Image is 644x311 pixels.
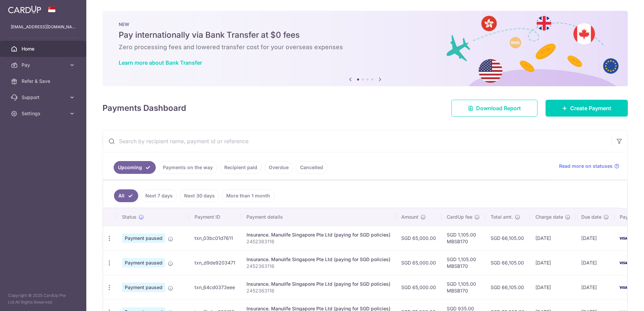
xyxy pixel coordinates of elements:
p: 2452363116 [246,263,390,270]
img: Bank Card [616,234,630,242]
p: 2452363116 [246,287,390,294]
img: Bank Card [616,283,630,291]
input: Search by recipient name, payment id or reference [103,130,611,152]
span: Create Payment [570,104,611,112]
th: Payment ID [189,208,241,226]
span: Due date [581,214,602,220]
a: Create Payment [546,100,628,117]
td: SGD 65,000.00 [396,250,441,275]
span: Pay [22,62,66,68]
img: Bank Card [616,259,630,267]
span: Payment paused [122,283,165,292]
span: Status [122,214,137,220]
span: Charge date [535,214,563,220]
p: NEW [119,22,612,27]
h5: Pay internationally via Bank Transfer at $0 fees [119,30,612,40]
a: Upcoming [114,161,156,174]
span: CardUp fee [447,214,472,220]
h6: Zero processing fees and lowered transfer cost for your overseas expenses [119,43,612,51]
p: [EMAIL_ADDRESS][DOMAIN_NAME] [11,24,76,30]
td: SGD 1,105.00 MBSB170 [441,226,485,250]
td: SGD 66,105.00 [485,250,530,275]
td: SGD 65,000.00 [396,226,441,250]
td: [DATE] [576,250,614,275]
a: Overdue [264,161,293,174]
span: Payment paused [122,234,165,243]
span: Download Report [476,104,521,112]
td: txn_64cd0373eee [189,275,241,300]
td: SGD 65,000.00 [396,275,441,300]
img: Bank transfer banner [103,11,628,86]
span: Settings [22,110,66,117]
a: Cancelled [296,161,327,174]
td: [DATE] [530,250,576,275]
a: Read more on statuses [559,163,619,169]
a: Next 30 days [180,189,219,202]
iframe: Opens a widget where you can find more information [601,291,637,308]
a: Learn more about Bank Transfer [119,59,202,66]
th: Payment details [241,208,396,226]
span: Home [22,45,66,52]
td: SGD 1,105.00 MBSB170 [441,275,485,300]
span: Read more on statuses [559,163,613,169]
td: [DATE] [530,226,576,250]
h4: Payments Dashboard [103,102,186,114]
div: Insurance. Manulife Singapore Pte Ltd (paying for SGD policies) [246,231,390,238]
a: Next 7 days [141,189,177,202]
a: More than 1 month [222,189,274,202]
td: txn_03bc01d7611 [189,226,241,250]
td: [DATE] [530,275,576,300]
td: [DATE] [576,275,614,300]
div: Insurance. Manulife Singapore Pte Ltd (paying for SGD policies) [246,256,390,263]
span: Support [22,94,66,101]
td: [DATE] [576,226,614,250]
a: Recipient paid [220,161,262,174]
span: Total amt. [491,214,513,220]
a: Download Report [451,100,537,117]
span: Payment paused [122,258,165,268]
td: SGD 66,105.00 [485,226,530,250]
span: Amount [401,214,418,220]
span: Refer & Save [22,78,66,85]
a: All [114,189,138,202]
a: Payments on the way [158,161,217,174]
img: CardUp [8,5,41,13]
p: 2452363116 [246,238,390,245]
div: Insurance. Manulife Singapore Pte Ltd (paying for SGD policies) [246,281,390,287]
td: SGD 1,105.00 MBSB170 [441,250,485,275]
td: SGD 66,105.00 [485,275,530,300]
td: txn_d9de9203471 [189,250,241,275]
